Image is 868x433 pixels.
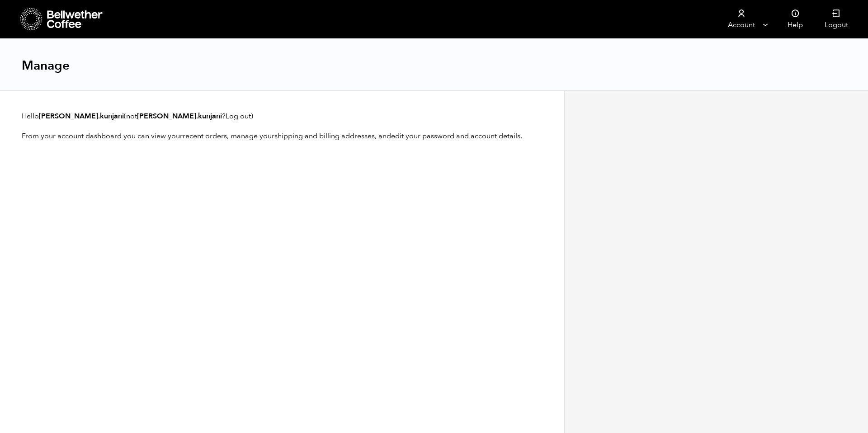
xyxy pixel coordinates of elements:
strong: [PERSON_NAME].kunjani [137,111,222,121]
p: From your account dashboard you can view your , manage your , and . [22,131,542,141]
p: Hello (not ? ) [22,111,542,122]
a: Log out [226,111,251,121]
h1: Manage [22,57,70,74]
a: shipping and billing addresses [274,131,375,141]
a: edit your password and account details [391,131,520,141]
a: recent orders [183,131,227,141]
strong: [PERSON_NAME].kunjani [39,111,124,121]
